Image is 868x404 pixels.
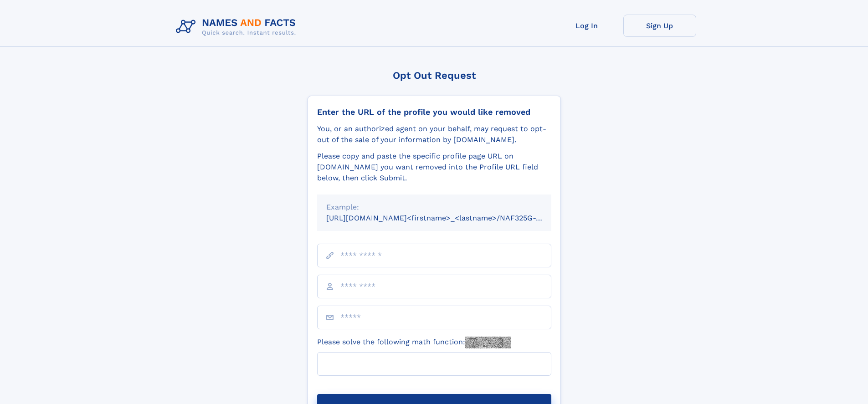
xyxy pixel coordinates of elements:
[317,151,551,184] div: Please copy and paste the specific profile page URL on [DOMAIN_NAME] you want removed into the Pr...
[172,15,303,39] img: Logo Names and Facts
[317,123,551,145] div: You, or an authorized agent on your behalf, may request to opt-out of the sale of your informatio...
[326,202,542,213] div: Example:
[317,337,511,348] label: Please solve the following math function:
[326,214,569,222] small: [URL][DOMAIN_NAME]<firstname>_<lastname>/NAF325G-xxxxxxxx
[550,15,623,37] a: Log In
[317,107,551,117] div: Enter the URL of the profile you would like removed
[308,70,561,81] div: Opt Out Request
[623,15,696,37] a: Sign Up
